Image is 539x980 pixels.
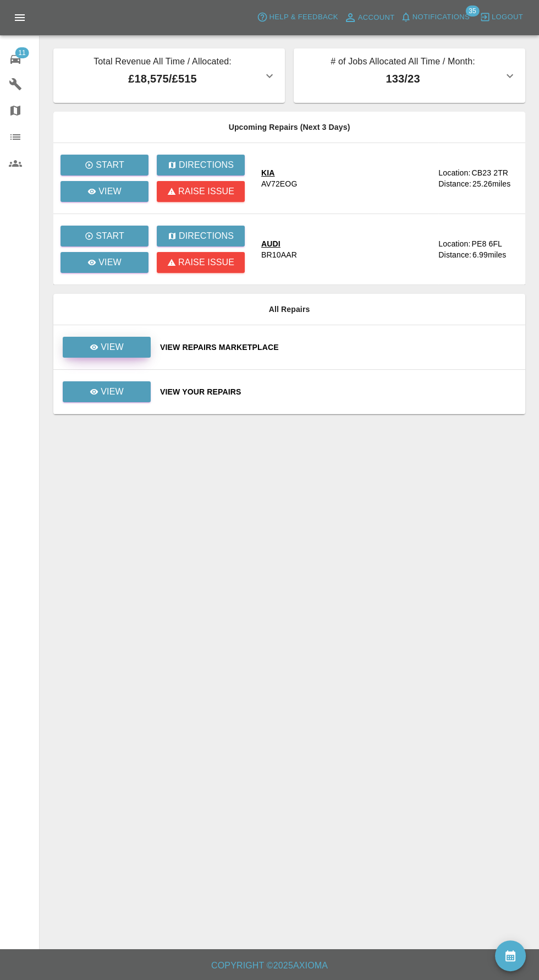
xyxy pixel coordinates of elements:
div: BR10AAR [261,249,297,260]
a: AUDIBR10AAR [261,238,430,260]
p: View [101,341,124,354]
button: Notifications [398,9,472,26]
a: View Your Repairs [160,386,516,397]
button: Total Revenue All Time / Allocated:£18,575/£515 [53,48,285,103]
p: Raise issue [178,256,234,269]
p: Start [96,229,124,243]
a: View [61,181,148,202]
p: Directions [179,158,234,172]
p: £18,575 / £515 [62,70,263,87]
div: Distance: [438,249,471,260]
div: Distance: [438,178,471,189]
a: View [62,342,151,351]
span: Logout [492,11,523,24]
button: Open drawer [7,4,33,31]
th: All Repairs [53,294,525,325]
span: 35 [465,6,479,17]
button: Help & Feedback [254,9,340,26]
button: availability [495,940,526,971]
p: View [98,256,122,269]
button: Directions [157,155,245,176]
div: 6.99 miles [472,249,516,260]
span: Notifications [413,11,470,24]
p: Directions [179,229,234,243]
div: Location: [438,167,470,178]
a: View Repairs Marketplace [160,342,516,353]
div: PE8 6FL [471,238,502,249]
span: Account [358,12,395,24]
a: View [62,387,151,396]
p: Total Revenue All Time / Allocated: [62,55,263,70]
div: KIA [261,167,297,178]
button: # of Jobs Allocated All Time / Month:133/23 [294,48,525,103]
p: View [98,185,122,198]
a: KIAAV72EOG [261,167,430,189]
a: View [63,381,151,402]
div: AV72EOG [261,178,297,189]
p: # of Jobs Allocated All Time / Month: [302,55,503,70]
span: 11 [15,47,29,58]
span: Help & Feedback [269,11,338,24]
div: CB23 2TR [471,167,508,178]
button: Logout [477,9,526,26]
a: Account [341,9,398,26]
a: View [63,337,151,358]
th: Upcoming Repairs (Next 3 Days) [53,112,525,143]
a: View [61,252,148,273]
h6: Copyright © 2025 Axioma [9,958,530,973]
p: Start [96,158,124,172]
div: AUDI [261,238,297,249]
button: Raise issue [157,252,245,273]
p: Raise issue [178,185,234,198]
div: 25.26 miles [472,178,516,189]
a: Location:PE8 6FLDistance:6.99miles [438,238,516,260]
button: Start [61,226,148,247]
button: Start [61,155,148,176]
p: 133 / 23 [302,70,503,87]
a: Location:CB23 2TRDistance:25.26miles [438,167,516,189]
p: View [101,385,124,398]
div: Location: [438,238,470,249]
button: Directions [157,226,245,247]
button: Raise issue [157,181,245,202]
